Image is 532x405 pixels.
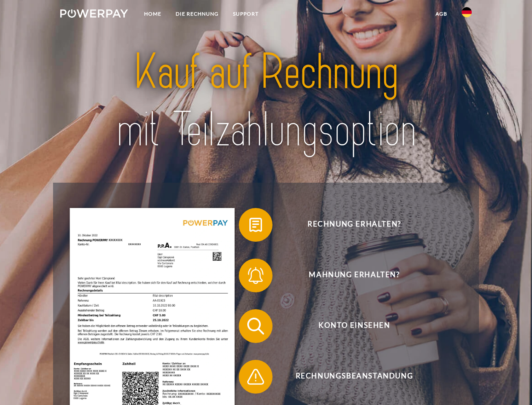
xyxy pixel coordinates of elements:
button: Mahnung erhalten? [239,259,458,292]
img: qb_warning.svg [245,366,266,387]
span: Rechnung erhalten? [251,208,457,242]
button: Rechnung erhalten? [239,208,458,242]
span: Mahnung erhalten? [251,259,457,292]
img: qb_bill.svg [245,214,266,235]
img: qb_bell.svg [245,265,266,286]
a: Home [137,6,168,22]
a: DIE RECHNUNG [168,6,226,22]
img: title-powerpay_de.svg [80,40,452,162]
span: Rechnungsbeanstandung [251,360,457,394]
button: Konto einsehen [239,309,458,343]
img: logo-powerpay-white.svg [60,9,128,18]
img: qb_search.svg [245,316,266,337]
a: agb [428,6,454,22]
button: Rechnungsbeanstandung [239,360,458,394]
span: Konto einsehen [251,309,457,343]
img: de [462,7,472,17]
a: SUPPORT [226,6,266,22]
